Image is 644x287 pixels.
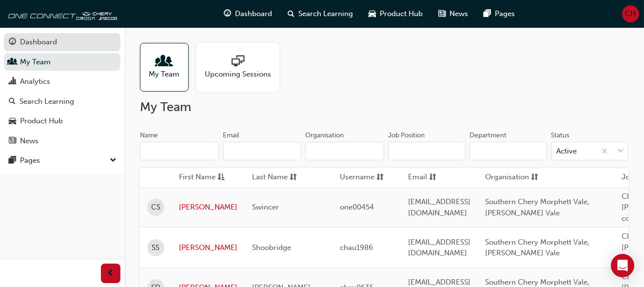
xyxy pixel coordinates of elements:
[9,58,16,67] span: people-icon
[622,5,639,22] button: CH
[9,156,16,165] span: pages-icon
[9,117,16,126] span: car-icon
[617,145,624,158] span: down-icon
[495,8,515,19] span: Pages
[556,146,577,157] div: Active
[305,142,384,160] input: Organisation
[388,142,466,160] input: Job Position
[431,4,476,24] a: news-iconNews
[280,4,361,24] a: search-iconSearch Learning
[376,172,384,184] span: sorting-icon
[107,268,115,280] span: prev-icon
[340,172,393,184] button: Usernamesorting-icon
[252,203,279,211] span: Swincer
[110,154,117,167] span: down-icon
[252,172,306,184] button: Last Namesorting-icon
[232,55,244,69] span: sessionType_ONLINE_URL-icon
[149,69,180,80] span: My Team
[196,43,287,92] a: Upcoming Sessions
[158,55,171,69] span: people-icon
[340,172,374,184] span: Username
[4,53,120,71] a: My Team
[485,172,529,184] span: Organisation
[9,38,16,47] span: guage-icon
[9,97,16,106] span: search-icon
[4,73,120,91] a: Analytics
[4,93,120,111] a: Search Learning
[20,96,74,107] div: Search Learning
[20,155,40,166] div: Pages
[179,242,237,253] a: [PERSON_NAME]
[305,131,344,140] div: Organisation
[429,172,436,184] span: sorting-icon
[179,202,237,213] a: [PERSON_NAME]
[625,8,636,19] span: CH
[408,172,427,184] span: Email
[361,4,431,24] a: car-iconProduct Hub
[223,131,239,140] div: Email
[205,69,271,80] span: Upcoming Sessions
[531,172,538,184] span: sorting-icon
[469,142,547,160] input: Department
[4,152,120,170] button: Pages
[140,99,628,115] h2: My Team
[485,197,589,217] span: Southern Chery Morphett Vale, [PERSON_NAME] Vale
[611,254,634,277] div: Open Intercom Messenger
[20,135,39,147] div: News
[9,77,16,86] span: chart-icon
[140,142,219,160] input: Name
[151,202,160,213] span: CS
[388,131,425,140] div: Job Position
[140,43,196,92] a: My Team
[340,243,373,252] span: chau1986
[252,243,291,252] span: Shoobridge
[224,8,232,20] span: guage-icon
[369,8,376,20] span: car-icon
[216,4,280,24] a: guage-iconDashboard
[20,37,57,48] div: Dashboard
[4,132,120,150] a: News
[288,8,295,20] span: search-icon
[9,137,16,146] span: news-icon
[20,76,50,87] div: Analytics
[252,172,288,184] span: Last Name
[152,242,160,253] span: SS
[5,4,117,23] img: oneconnect
[223,142,302,160] input: Email
[439,8,446,20] span: news-icon
[299,8,353,19] span: Search Learning
[551,131,569,140] div: Status
[380,8,423,19] span: Product Hub
[20,115,63,127] div: Product Hub
[484,8,491,20] span: pages-icon
[4,31,120,152] button: DashboardMy TeamAnalyticsSearch LearningProduct HubNews
[469,131,507,140] div: Department
[340,203,374,211] span: one00454
[217,172,225,184] span: asc-icon
[408,172,462,184] button: Emailsorting-icon
[485,172,539,184] button: Organisationsorting-icon
[408,197,470,217] span: [EMAIL_ADDRESS][DOMAIN_NAME]
[408,238,470,258] span: [EMAIL_ADDRESS][DOMAIN_NAME]
[4,33,120,51] a: Dashboard
[235,8,273,19] span: Dashboard
[179,172,215,184] span: First Name
[140,131,158,140] div: Name
[290,172,297,184] span: sorting-icon
[450,8,468,19] span: News
[476,4,523,24] a: pages-iconPages
[4,112,120,130] a: Product Hub
[485,238,589,258] span: Southern Chery Morphett Vale, [PERSON_NAME] Vale
[179,172,233,184] button: First Nameasc-icon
